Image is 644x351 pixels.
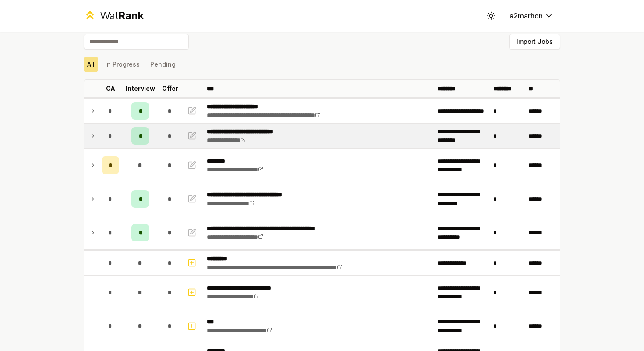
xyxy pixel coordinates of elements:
button: Import Jobs [509,34,560,50]
button: In Progress [102,57,143,72]
div: Wat [100,9,144,23]
span: Rank [118,9,144,22]
p: Interview [126,84,155,93]
p: Offer [162,84,178,93]
button: Pending [147,57,179,72]
p: OA [106,84,115,93]
button: a2marhon [502,8,560,24]
span: a2marhon [510,11,543,21]
a: WatRank [84,9,144,23]
button: All [84,57,98,72]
